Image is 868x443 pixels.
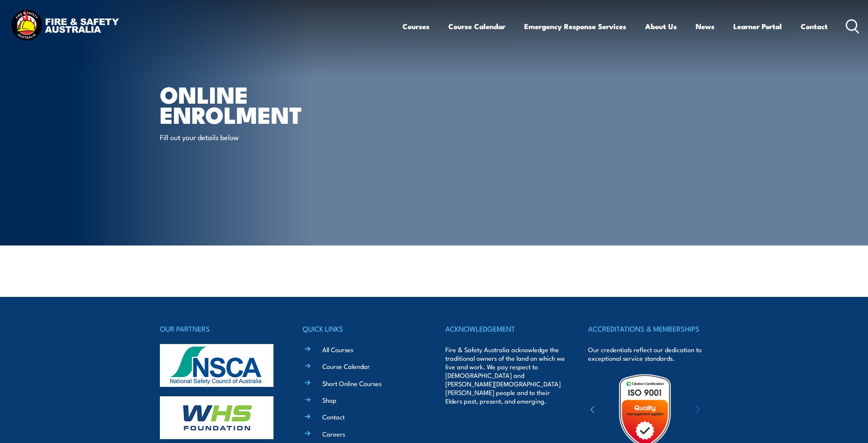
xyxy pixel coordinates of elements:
[448,15,505,38] a: Course Calendar
[445,323,565,335] h4: ACKNOWLEDGEMENT
[645,15,677,38] a: About Us
[445,345,565,405] p: Fire & Safety Australia acknowledge the traditional owners of the land on which we live and work....
[160,323,280,335] h4: OUR PARTNERS
[683,396,757,425] img: ewpa-logo
[322,379,381,388] a: Short Online Courses
[160,344,273,387] img: nsca-logo-footer
[733,15,782,38] a: Learner Portal
[322,345,353,354] a: All Courses
[322,395,336,404] a: Shop
[160,396,273,439] img: whs-logo-footer
[588,345,708,362] p: Our credentials reflect our dedication to exceptional service standards.
[524,15,626,38] a: Emergency Response Services
[322,412,345,421] a: Contact
[588,323,708,335] h4: ACCREDITATIONS & MEMBERSHIPS
[322,429,345,438] a: Careers
[160,132,316,142] p: Fill out your details below
[303,323,423,335] h4: QUICK LINKS
[160,84,372,124] h1: Online Enrolment
[801,15,828,38] a: Contact
[322,362,370,371] a: Course Calendar
[402,15,429,38] a: Courses
[696,15,715,38] a: News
